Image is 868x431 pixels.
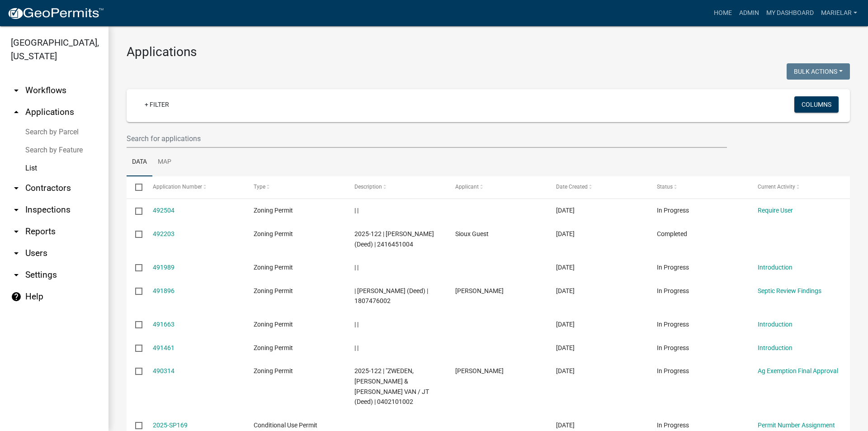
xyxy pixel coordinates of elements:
[447,176,547,198] datatable-header-cell: Applicant
[556,422,575,429] span: 10/08/2025
[152,148,177,177] a: Map
[153,230,175,237] a: 492203
[648,176,749,198] datatable-header-cell: Status
[556,367,575,374] span: 10/09/2025
[556,184,588,190] span: Date Created
[657,264,689,271] span: In Progress
[749,176,850,198] datatable-header-cell: Current Activity
[11,204,22,215] i: arrow_drop_down
[657,367,689,374] span: In Progress
[11,291,22,302] i: help
[657,184,673,190] span: Status
[354,264,359,271] span: | |
[11,85,22,96] i: arrow_drop_down
[254,344,293,351] span: Zoning Permit
[254,264,293,271] span: Zoning Permit
[127,129,727,148] input: Search for applications
[758,321,793,328] a: Introduction
[763,5,817,22] a: My Dashboard
[153,207,175,214] a: 492504
[354,184,382,190] span: Description
[758,287,821,294] a: Septic Review Findings
[346,176,447,198] datatable-header-cell: Description
[254,287,293,294] span: Zoning Permit
[11,270,22,280] i: arrow_drop_down
[556,344,575,351] span: 10/12/2025
[254,422,317,429] span: Conditional Use Permit
[127,176,144,198] datatable-header-cell: Select
[736,5,763,22] a: Admin
[455,367,504,374] span: Nathan Van Zweden
[758,264,793,271] a: Introduction
[137,96,176,113] a: + Filter
[153,321,175,328] a: 491663
[657,287,689,294] span: In Progress
[547,176,648,198] datatable-header-cell: Date Created
[657,207,689,214] span: In Progress
[455,184,479,190] span: Applicant
[254,184,265,190] span: Type
[153,422,188,429] a: 2025-SP169
[254,367,293,374] span: Zoning Permit
[758,367,838,374] a: Ag Exemption Final Approval
[254,230,293,237] span: Zoning Permit
[817,5,861,22] a: marielar
[657,321,689,328] span: In Progress
[758,184,795,190] span: Current Activity
[556,230,575,237] span: 10/14/2025
[354,207,359,214] span: | |
[657,422,689,429] span: In Progress
[254,207,293,214] span: Zoning Permit
[11,248,22,259] i: arrow_drop_down
[153,367,175,374] a: 490314
[153,344,175,351] a: 491461
[710,5,736,22] a: Home
[758,422,835,429] a: Permit Number Assignment
[556,287,575,294] span: 10/13/2025
[153,287,175,294] a: 491896
[657,344,689,351] span: In Progress
[354,321,359,328] span: | |
[127,44,850,60] h3: Applications
[758,207,793,214] a: Require User
[455,287,504,294] span: Mariela Rodriguez
[11,226,22,237] i: arrow_drop_down
[787,63,850,80] button: Bulk Actions
[245,176,345,198] datatable-header-cell: Type
[127,148,152,177] a: Data
[556,321,575,328] span: 10/13/2025
[354,367,429,405] span: 2025-122 | "ZWEDEN, NATHAN & ALISSA VAN / JT (Deed) | 0402101002
[153,264,175,271] a: 491989
[794,96,839,113] button: Columns
[254,321,293,328] span: Zoning Permit
[354,287,428,305] span: | UTESCH, JERAD (Deed) | 1807476002
[11,183,22,194] i: arrow_drop_down
[758,344,793,351] a: Introduction
[556,264,575,271] span: 10/13/2025
[153,184,202,190] span: Application Number
[144,176,245,198] datatable-header-cell: Application Number
[455,230,489,237] span: Sioux Guest
[657,230,687,237] span: Completed
[354,230,434,248] span: 2025-122 | SCHROEDER, DANIEL A. (Deed) | 2416451004
[354,344,359,351] span: | |
[556,207,575,214] span: 10/14/2025
[11,107,22,118] i: arrow_drop_up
